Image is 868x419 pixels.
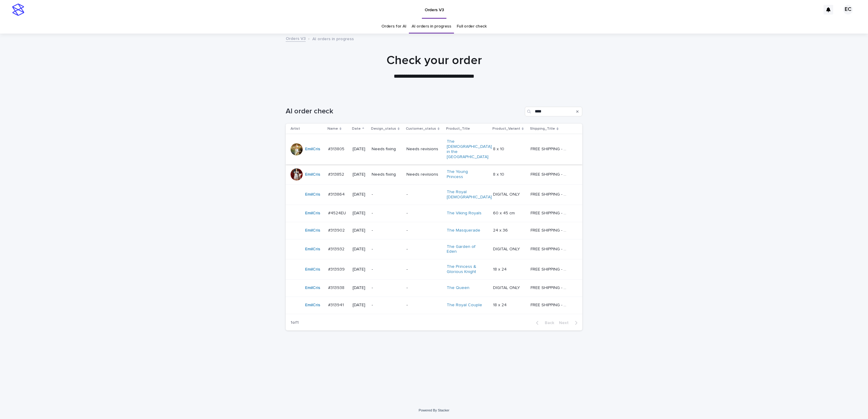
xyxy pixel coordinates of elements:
tr: EmilCris #313932#313932 [DATE]--The Garden of Eden DIGITAL ONLYDIGITAL ONLY FREE SHIPPING - previ... [286,239,582,259]
a: Powered By Stacker [419,408,449,412]
p: - [372,303,402,308]
p: Customer_status [406,125,436,132]
input: Search [525,107,582,116]
p: FREE SHIPPING - preview in 1-2 business days, after your approval delivery will take 5-10 b.d. [531,145,570,152]
p: [DATE] [353,303,367,308]
span: Back [541,321,554,325]
p: DIGITAL ONLY [493,245,521,252]
p: Artist [291,125,300,132]
a: EmilCris [305,147,320,152]
tr: EmilCris #313805#313805 [DATE]Needs fixingNeeds revisionsThe [DEMOGRAPHIC_DATA] in the [GEOGRAPHI... [286,134,582,164]
p: #313938 [328,284,346,291]
p: - [406,192,442,197]
img: stacker-logo-s-only.png [12,4,24,16]
p: #313805 [328,145,346,152]
p: Needs revisions [406,147,442,152]
p: [DATE] [353,247,367,252]
a: AI orders in progress [412,19,451,34]
p: #313932 [328,245,346,252]
p: Date [352,125,361,132]
p: [DATE] [353,211,367,216]
tr: EmilCris #4524EU#4524EU [DATE]--The Viking Royals 60 x 45 cm60 x 45 cm FREE SHIPPING - preview in... [286,205,582,222]
p: [DATE] [353,192,367,197]
p: Needs fixing [372,147,402,152]
p: FREE SHIPPING - preview in 1-2 business days, after your approval delivery will take 5-10 busines... [531,209,570,216]
tr: EmilCris #313864#313864 [DATE]--The Royal [DEMOGRAPHIC_DATA] DIGITAL ONLYDIGITAL ONLY FREE SHIPPI... [286,184,582,205]
div: EC [843,5,853,15]
p: 8 x 10 [493,171,505,177]
a: EmilCris [305,172,320,177]
p: 18 x 24 [493,301,508,308]
a: Orders for AI [381,19,406,34]
tr: EmilCris #313941#313941 [DATE]--The Royal Couple 18 x 2418 x 24 FREE SHIPPING - preview in 1-2 bu... [286,297,582,314]
p: AI orders in progress [312,35,354,42]
p: FREE SHIPPING - preview in 1-2 business days, after your approval delivery will take 5-10 b.d. [531,191,570,197]
p: DIGITAL ONLY [493,191,521,197]
p: Shipping_Title [530,125,555,132]
a: EmilCris [305,228,320,233]
p: FREE SHIPPING - preview in 1-2 business days, after your approval delivery will take 5-10 b.d. [531,171,570,177]
p: [DATE] [353,172,367,177]
a: The Royal [DEMOGRAPHIC_DATA] [447,190,492,200]
p: - [372,192,402,197]
p: #313939 [328,266,346,272]
a: The Viking Royals [447,211,482,216]
a: EmilCris [305,267,320,272]
p: 8 x 10 [493,145,505,152]
button: Next [557,320,582,326]
p: - [372,285,402,291]
a: The Garden of Eden [447,244,485,255]
p: 1 of 1 [286,315,304,330]
p: - [406,247,442,252]
tr: EmilCris #313902#313902 [DATE]--The Masquerade 24 x 3624 x 36 FREE SHIPPING - preview in 1-2 busi... [286,222,582,239]
a: The Queen [447,285,469,291]
p: #313902 [328,227,346,233]
p: FREE SHIPPING - preview in 1-2 business days, after your approval delivery will take 5-10 b.d. [531,245,570,252]
p: Design_status [371,125,396,132]
tr: EmilCris #313938#313938 [DATE]--The Queen DIGITAL ONLYDIGITAL ONLY FREE SHIPPING - preview in 1-2... [286,279,582,297]
a: The Masquerade [447,228,480,233]
p: - [372,211,402,216]
a: EmilCris [305,285,320,291]
p: - [372,267,402,272]
p: 60 x 45 cm [493,209,516,216]
p: Product_Variant [492,125,520,132]
p: - [372,247,402,252]
a: Full order check [457,19,487,34]
a: EmilCris [305,247,320,252]
p: FREE SHIPPING - preview in 1-2 business days, after your approval delivery will take 5-10 b.d. [531,227,570,233]
p: Needs revisions [406,172,442,177]
h1: AI order check [286,107,522,116]
p: #313941 [328,301,345,308]
p: #4524EU [328,209,347,216]
a: EmilCris [305,192,320,197]
button: Back [531,320,557,326]
a: EmilCris [305,303,320,308]
p: 18 x 24 [493,266,508,272]
p: Product_Title [446,125,470,132]
p: - [406,303,442,308]
p: [DATE] [353,147,367,152]
a: EmilCris [305,211,320,216]
p: Needs fixing [372,172,402,177]
a: The Princess & Glorious Knight [447,264,485,274]
p: Name [327,125,338,132]
a: The Young Princess [447,169,485,180]
p: [DATE] [353,228,367,233]
p: #313852 [328,171,345,177]
p: - [372,228,402,233]
a: The [DEMOGRAPHIC_DATA] in the [GEOGRAPHIC_DATA] [447,139,492,159]
p: - [406,267,442,272]
p: 24 x 36 [493,227,509,233]
p: FREE SHIPPING - preview in 1-2 business days, after your approval delivery will take 5-10 b.d. [531,301,570,308]
p: [DATE] [353,267,367,272]
p: FREE SHIPPING - preview in 1-2 business days, after your approval delivery will take 5-10 b.d. [531,284,570,291]
p: - [406,228,442,233]
p: - [406,211,442,216]
p: DIGITAL ONLY [493,284,521,291]
p: - [406,285,442,291]
span: Next [559,321,572,325]
p: #313864 [328,191,346,197]
p: FREE SHIPPING - preview in 1-2 business days, after your approval delivery will take 5-10 b.d. [531,266,570,272]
